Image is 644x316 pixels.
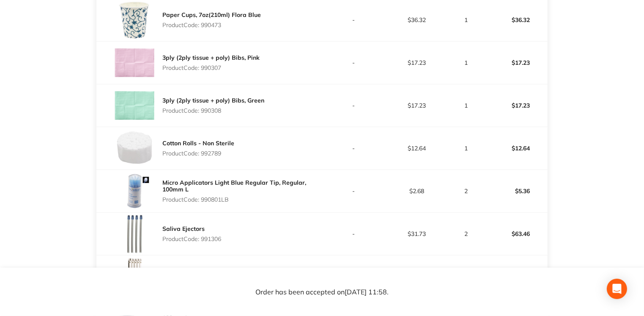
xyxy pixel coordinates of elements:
[162,236,221,242] p: Product Code: 991306
[386,188,448,194] p: $2.68
[449,17,484,23] p: 1
[485,224,547,244] p: $63.46
[323,59,385,66] p: -
[386,17,448,23] p: $36.32
[113,127,156,169] img: N25rdDhhZA
[607,279,627,299] div: Open Intercom Messenger
[449,102,484,109] p: 1
[449,188,484,194] p: 2
[113,170,156,212] img: Njg5MjR0OQ
[162,107,264,114] p: Product Code: 990308
[386,59,448,66] p: $17.23
[255,288,389,296] p: Order has been accepted on [DATE] 11:58 .
[162,54,260,61] a: 3ply (2ply tissue + poly) Bibs, Pink
[485,53,547,73] p: $17.23
[113,255,156,298] img: cjJhMnFrOQ
[485,10,547,30] p: $36.32
[323,145,385,152] p: -
[162,196,322,203] p: Product Code: 990801LB
[485,95,547,116] p: $17.23
[449,230,484,237] p: 2
[323,17,385,23] p: -
[449,59,484,66] p: 1
[485,266,547,287] p: $54.46
[162,64,260,71] p: Product Code: 990307
[386,145,448,152] p: $12.64
[485,138,547,158] p: $12.64
[386,102,448,109] p: $17.23
[162,139,234,147] a: Cotton Rolls - Non Sterile
[162,22,261,28] p: Product Code: 990473
[449,145,484,152] p: 1
[323,230,385,237] p: -
[386,230,448,237] p: $31.73
[162,11,261,19] a: Paper Cups, 7oz(210ml) Flora Blue
[162,179,306,193] a: Micro Applicators Light Blue Regular Tip, Regular, 100mm L
[485,181,547,201] p: $5.36
[323,188,385,194] p: -
[113,84,156,127] img: eWk5anltMA
[113,213,156,255] img: MXNmb2I3aw
[162,225,205,233] a: Saliva Ejectors
[323,102,385,109] p: -
[113,42,156,84] img: cnR1cTRyag
[162,150,234,157] p: Product Code: 992789
[162,97,264,104] a: 3ply (2ply tissue + poly) Bibs, Green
